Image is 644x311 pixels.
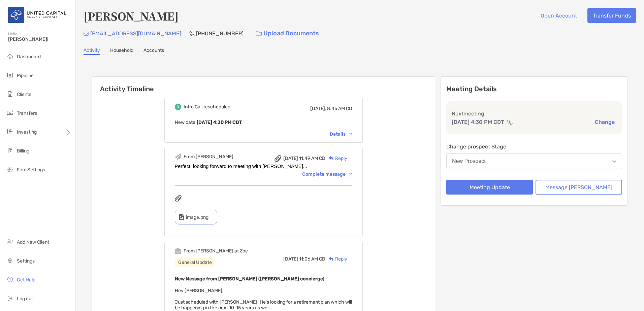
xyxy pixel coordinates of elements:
[452,109,617,118] p: Next meeting
[275,155,281,162] img: attachment
[92,77,435,93] h6: Activity Timeline
[6,71,14,79] img: pipeline icon
[302,171,352,177] div: Complete message
[252,26,323,41] a: Upload Documents
[17,110,37,116] span: Transfers
[349,133,352,135] img: Chevron icon
[6,238,14,246] img: add_new_client icon
[17,277,35,283] span: Get Help
[535,8,582,23] button: Open Account
[6,294,14,302] img: logout icon
[84,32,89,36] img: Email Icon
[6,275,14,283] img: get-help icon
[189,31,195,36] img: Phone Icon
[6,90,14,98] img: clients icon
[329,156,334,161] img: Reply icon
[327,106,352,111] span: 8:45 AM CD
[143,47,164,55] a: Accounts
[184,104,232,110] div: Intro Call rescheduled.
[446,85,622,93] p: Meeting Details
[17,239,49,245] span: Add New Client
[6,52,14,60] img: dashboard icon
[17,92,31,97] span: Clients
[197,119,242,125] b: [DATE] 4:30 PM CDT
[17,296,33,302] span: Log out
[283,155,298,161] span: [DATE]
[446,180,533,195] button: Meeting Update
[17,129,37,135] span: Investing
[186,214,208,220] span: image.png
[17,167,45,173] span: Firm Settings
[175,153,181,160] img: Event icon
[175,258,215,267] div: General Update
[175,104,181,110] img: Event icon
[6,146,14,154] img: billing icon
[6,256,14,265] img: settings icon
[175,164,352,169] div: Perfect, looking forward to meeting with [PERSON_NAME]...
[17,73,34,78] span: Pipeline
[587,8,636,23] button: Transfer Funds
[17,148,29,154] span: Billing
[8,36,71,42] span: [PERSON_NAME]!
[310,106,326,111] span: [DATE],
[179,214,184,220] img: type
[299,256,325,262] span: 11:06 AM CD
[175,118,352,127] p: New date :
[256,31,262,36] img: button icon
[325,155,347,162] div: Reply
[175,276,324,282] b: New Message from [PERSON_NAME] ([PERSON_NAME] concierge)
[6,109,14,117] img: transfers icon
[175,248,181,254] img: Event icon
[110,47,133,55] a: Household
[8,3,67,27] img: United Capital Logo
[507,119,513,125] img: communication type
[330,131,352,137] div: Details
[446,142,622,151] p: Change prospect Stage
[196,29,244,38] p: [PHONE_NUMBER]
[84,8,179,24] h4: [PERSON_NAME]
[329,257,334,261] img: Reply icon
[325,255,347,263] div: Reply
[184,154,233,160] div: From [PERSON_NAME]
[175,195,182,202] img: attachments
[90,29,181,38] p: [EMAIL_ADDRESS][DOMAIN_NAME]
[612,160,616,163] img: Open dropdown arrow
[184,248,248,254] div: From [PERSON_NAME] at Zoe
[17,258,35,264] span: Settings
[175,288,352,311] span: Hey [PERSON_NAME], Just scheduled with [PERSON_NAME]. He's looking for a retirement plan which wi...
[349,173,352,175] img: Chevron icon
[84,47,100,55] a: Activity
[283,256,298,262] span: [DATE]
[536,180,622,195] button: Message [PERSON_NAME]
[6,165,14,173] img: firm-settings icon
[452,158,486,164] div: New Prospect
[593,118,617,126] button: Change
[6,128,14,136] img: investing icon
[17,54,41,60] span: Dashboard
[299,155,325,161] span: 11:49 AM CD
[452,118,504,126] p: [DATE] 4:30 PM CDT
[446,153,622,169] button: New Prospect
